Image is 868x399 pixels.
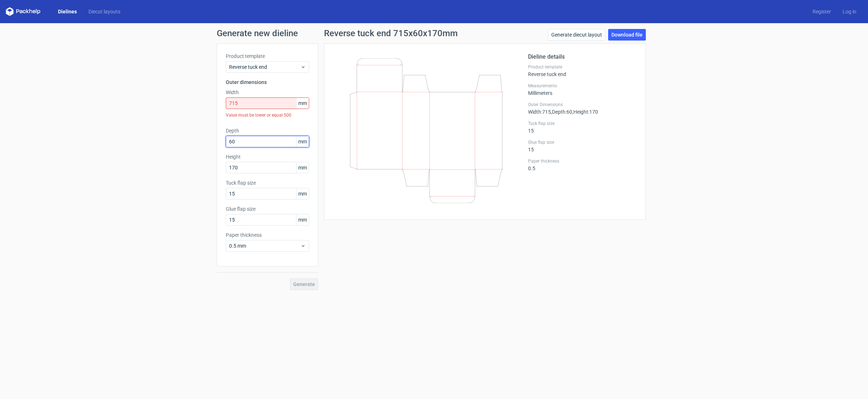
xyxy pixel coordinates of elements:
[807,8,837,15] a: Register
[52,8,83,15] a: Dielines
[226,79,309,86] h3: Outer dimensions
[528,158,637,164] label: Paper thickness
[528,121,637,126] label: Tuck flap size
[528,109,551,115] span: Width : 715
[226,153,309,160] label: Height
[608,29,646,41] a: Download file
[572,109,598,115] span: , Height : 170
[528,52,637,61] h2: Dieline details
[551,109,572,115] span: , Depth : 60
[226,52,309,60] label: Product template
[226,89,309,96] label: Width
[528,158,637,171] div: 0.5
[324,29,458,38] h1: Reverse tuck end 715x60x170mm
[296,98,309,109] span: mm
[528,64,637,77] div: Reverse tuck end
[296,136,309,147] span: mm
[528,139,637,152] div: 15
[226,127,309,134] label: Depth
[226,231,309,239] label: Paper thickness
[528,102,637,108] label: Outer Dimensions
[548,29,605,41] a: Generate diecut layout
[528,139,637,145] label: Glue flap size
[229,242,300,249] span: 0.5 mm
[296,214,309,225] span: mm
[528,64,637,70] label: Product template
[226,179,309,186] label: Tuck flap size
[528,83,637,89] label: Measurements
[528,83,637,96] div: Millimeters
[226,109,309,121] div: Value must be lower or equal 500
[528,121,637,134] div: 15
[296,162,309,173] span: mm
[226,205,309,213] label: Glue flap size
[217,29,652,38] h1: Generate new dieline
[837,8,862,15] a: Log in
[229,63,300,71] span: Reverse tuck end
[296,188,309,199] span: mm
[83,8,126,15] a: Diecut layouts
